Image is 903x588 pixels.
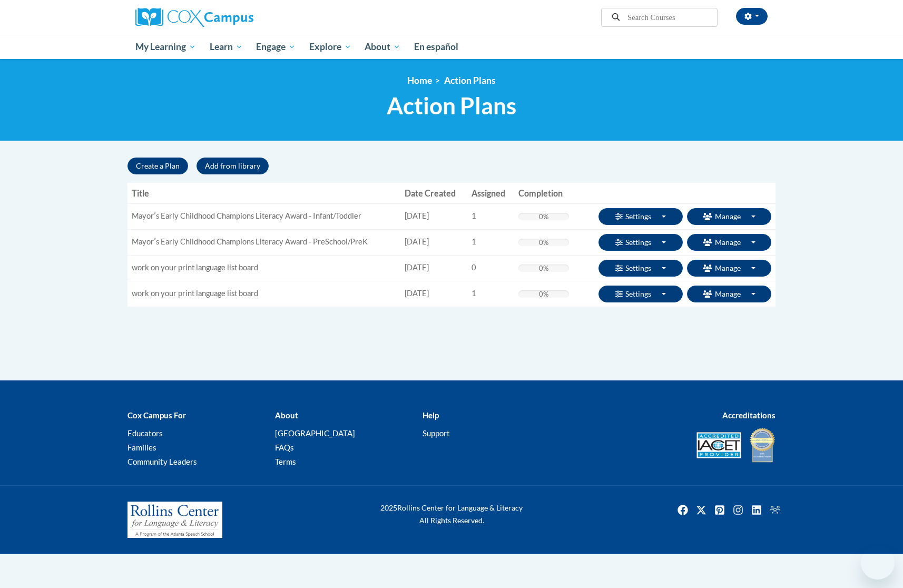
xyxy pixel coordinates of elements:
button: Manage [687,260,771,277]
div: 0% [539,213,548,220]
img: Pinterest icon [711,502,728,518]
td: [DATE] [400,203,467,229]
button: Search [608,11,624,24]
div: 0% [539,290,548,298]
td: 1 [467,229,514,255]
a: Home [407,75,432,86]
th: Completion [514,183,573,204]
td: 0 [467,255,514,281]
a: Learn [203,35,250,59]
span: Action Plans [387,92,516,120]
span: Learn [210,41,243,53]
a: Facebook [674,502,691,518]
td: [DATE] [400,229,467,255]
th: Title [127,183,400,204]
a: Families [127,443,156,452]
td: 1 [467,203,514,229]
img: Facebook group icon [767,502,783,518]
td: [DATE] [400,281,467,307]
b: Help [423,410,439,420]
img: IDA® Accredited [749,427,776,464]
img: Rollins Center for Language & Literacy - A Program of the Atlanta Speech School [127,502,222,538]
div: 0% [539,239,548,246]
button: Manage [687,234,771,251]
input: Search Courses [626,11,711,24]
b: Accreditations [722,410,776,420]
img: Cox Campus [135,8,253,27]
span: About [365,41,400,53]
a: Support [423,428,450,438]
th: Date Created [400,183,467,204]
button: Settings [598,234,683,251]
a: Community Leaders [127,457,197,466]
a: Explore [302,35,358,59]
td: Mayorʹs Early Childhood Champions Literacy Award - PreSchool/PreK [127,229,400,255]
th: Assigned [467,183,514,204]
img: Twitter icon [693,502,710,518]
td: [DATE] [400,255,467,281]
a: Terms [275,457,296,466]
td: work on your print language list board [127,255,400,281]
div: Main menu [120,35,783,59]
span: My Learning [135,41,196,53]
a: En español [407,36,465,58]
a: My Learning [129,35,203,59]
button: Add from library [197,158,269,174]
b: About [275,410,298,420]
iframe: Button to launch messaging window [861,546,895,580]
span: Action Plans [444,75,496,86]
a: Facebook Group [767,502,783,518]
b: Cox Campus For [127,410,186,420]
a: Twitter [693,502,710,518]
a: Engage [249,35,302,59]
button: Settings [598,286,683,302]
td: Mayorʹs Early Childhood Champions Literacy Award - Infant/Toddler [127,203,400,229]
span: Engage [256,41,296,53]
td: 1 [467,281,514,307]
span: Explore [309,41,351,53]
img: Accredited IACET® Provider [696,432,741,458]
a: Educators [127,428,163,438]
button: Settings [598,208,683,225]
a: About [358,35,408,59]
a: FAQs [275,443,294,452]
a: Pinterest [711,502,728,518]
a: Linkedin [748,502,765,518]
button: Manage [687,286,771,302]
a: [GEOGRAPHIC_DATA] [275,428,355,438]
button: Manage [687,208,771,225]
a: Instagram [730,502,747,518]
div: 0% [539,264,548,272]
button: Settings [598,260,683,277]
button: Account Settings [736,8,768,25]
td: work on your print language list board [127,281,400,307]
img: LinkedIn icon [748,502,765,518]
span: 2025 [380,503,397,512]
div: Rollins Center for Language & Literacy All Rights Reserved. [341,502,562,527]
span: En español [414,41,458,52]
img: Facebook icon [674,502,691,518]
img: Instagram icon [730,502,747,518]
button: Create a Plan [127,158,188,174]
